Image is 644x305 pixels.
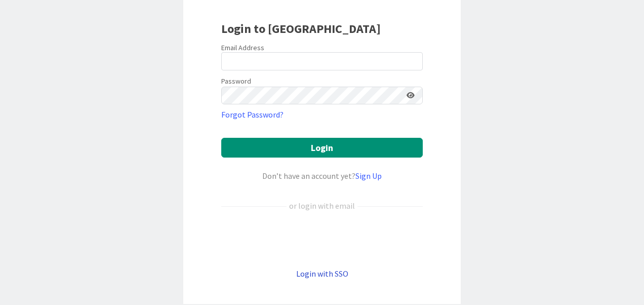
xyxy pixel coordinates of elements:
[221,108,284,121] a: Forgot Password?
[216,228,428,251] iframe: Sign in with Google Button
[221,170,423,182] div: Don’t have an account yet?
[355,171,382,181] a: Sign Up
[221,21,381,36] b: Login to [GEOGRAPHIC_DATA]
[296,269,348,279] a: Login with SSO
[221,43,264,52] label: Email Address
[221,138,423,158] button: Login
[287,200,357,212] div: or login with email
[221,76,251,87] label: Password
